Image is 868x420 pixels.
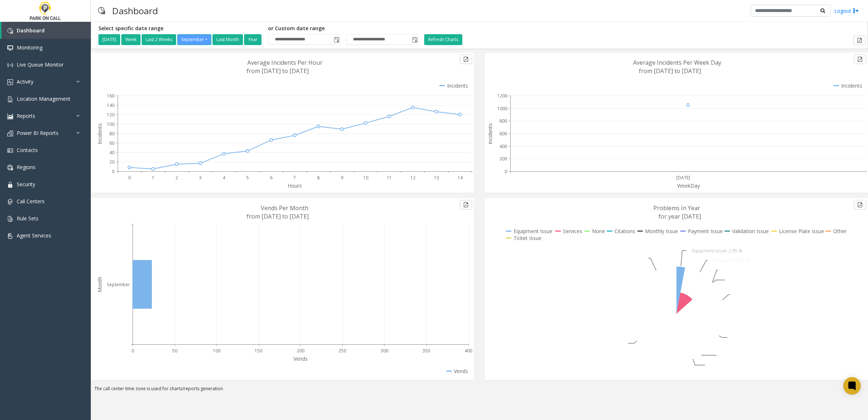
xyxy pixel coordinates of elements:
img: 'icon' [7,199,13,205]
span: Monitoring [17,44,42,51]
img: 'icon' [7,165,13,171]
text: for year [DATE] [658,212,701,220]
text: 4 [223,175,226,181]
h3: Dashboard [109,2,162,20]
span: Live Queue Monitor [17,61,64,68]
text: 1 [152,175,154,181]
text: 11 [387,175,392,181]
button: [DATE] [98,34,120,45]
img: 'icon' [7,62,13,68]
text: from [DATE] to [DATE] [247,212,309,220]
text: 0 [131,348,134,354]
text: 200 [297,348,304,354]
text: [DATE] [676,175,690,181]
img: 'icon' [7,233,13,239]
div: The call center time zone is used for charts/reports generation [91,385,868,396]
text: WeekDay [677,182,700,189]
text: 350 [422,348,430,354]
text: 5 [246,175,249,181]
text: 1200 [497,93,507,99]
text: Vends [293,355,308,362]
text: 140 [107,102,114,108]
button: September [177,34,211,45]
text: Average Incidents Per Week Day [633,59,721,67]
button: Last Month [212,34,243,45]
text: 20 [109,159,114,165]
text: Hours [288,182,302,189]
text: 600 [499,131,507,137]
text: 400 [465,348,472,354]
img: 'icon' [7,131,13,136]
text: 0 [128,175,131,181]
img: 'icon' [7,28,13,34]
a: Dashboard [1,22,91,39]
span: Toggle popup [332,35,340,45]
span: Reports [17,112,35,119]
text: from [DATE] to [DATE] [247,67,309,75]
text: 150 [255,348,262,354]
text: 120 [107,112,114,118]
h5: or Custom date range [268,25,419,32]
span: Location Management [17,95,70,102]
span: Rule Sets [17,215,38,222]
text: 6 [270,175,272,181]
text: 250 [338,348,346,354]
img: 'icon' [7,113,13,119]
span: Dashboard [17,27,45,34]
button: Week [121,34,141,45]
button: Export to pdf [460,200,472,209]
text: 100 [213,348,220,354]
button: Export to pdf [854,55,866,64]
button: Last 2 Weeks [142,34,176,45]
text: 80 [109,131,114,137]
img: 'icon' [7,148,13,153]
text: 50 [172,348,177,354]
img: 'icon' [7,216,13,222]
text: 13 [434,175,439,181]
span: Contacts [17,147,38,153]
text: Incidents [487,123,494,144]
span: Power BI Reports [17,129,58,136]
img: 'icon' [7,45,13,51]
text: 800 [499,118,507,124]
text: 8 [317,175,320,181]
text: 12 [410,175,415,181]
span: Regions [17,164,36,171]
a: Logout [834,7,859,15]
span: Activity [17,78,33,85]
text: 2 [175,175,178,181]
text: 7 [293,175,296,181]
h5: Select specific date range [98,25,263,32]
img: 'icon' [7,79,13,85]
text: 400 [499,143,507,149]
button: Refresh Charts [424,34,462,45]
text: 0 [112,168,114,175]
text: 200 [499,156,507,162]
span: Security [17,181,35,188]
button: Year [244,34,261,45]
text: Month [96,277,103,292]
text: 14 [458,175,463,181]
text: Vends Per Month [261,204,308,212]
text: Incidents [96,123,103,144]
text: 40 [109,149,114,156]
text: 1000 [497,105,507,112]
text: 3 [199,175,202,181]
button: Export to pdf [460,55,472,64]
span: Call Centers [17,198,45,205]
img: logout [853,7,859,15]
text: September [107,281,130,288]
text: 160 [107,93,114,99]
img: 'icon' [7,96,13,102]
text: Services: 10.38 % [713,257,749,264]
span: Toggle popup [410,35,418,45]
text: from [DATE] to [DATE] [639,67,701,75]
text: 60 [109,140,114,146]
text: 9 [341,175,343,181]
button: Export to pdf [853,36,866,45]
text: Equipment Issue: 2.95 % [692,248,742,254]
text: 10 [363,175,368,181]
text: 0 [504,168,507,175]
text: 100 [107,121,114,127]
button: Export to pdf [854,200,866,209]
